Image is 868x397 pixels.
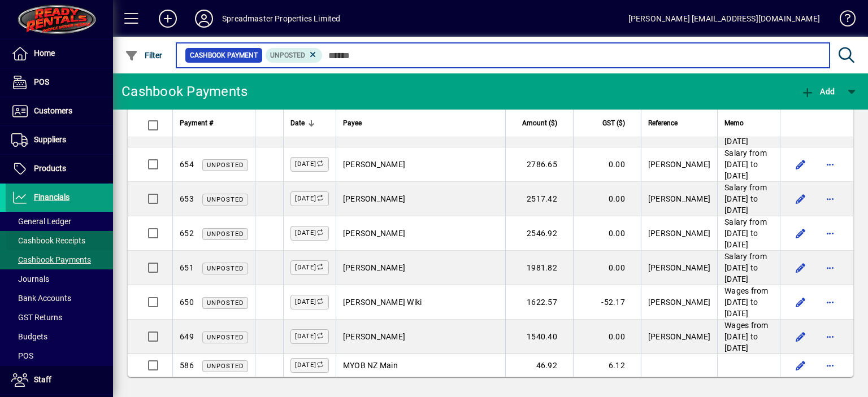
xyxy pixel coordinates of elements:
span: POS [11,351,33,360]
td: 0.00 [573,251,641,285]
a: GST Returns [6,308,113,327]
span: Unposted [207,299,244,307]
span: POS [34,77,49,86]
div: Spreadmaster Properties Limited [222,10,340,28]
div: Cashbook Payments [121,82,248,101]
div: Payment # [180,117,248,129]
span: Amount ($) [522,117,557,129]
td: 0.00 [573,147,641,182]
span: Financials [34,193,70,202]
button: More options [821,121,839,139]
div: Memo [724,117,773,129]
button: Add [798,81,837,102]
button: Edit [792,121,810,139]
span: [PERSON_NAME] [648,332,710,341]
span: Budgets [11,332,47,341]
button: Edit [792,224,810,242]
div: [PERSON_NAME] [EMAIL_ADDRESS][DOMAIN_NAME] [628,10,820,28]
td: 0.00 [573,320,641,354]
a: POS [6,68,113,97]
button: Edit [792,190,810,208]
span: Wages from [DATE] to [DATE] [724,286,769,318]
span: 586 [180,361,194,370]
span: Salary from [DATE] to [DATE] [724,183,767,215]
div: GST ($) [580,117,635,129]
div: Payee [343,117,498,129]
span: Bank Accounts [11,294,71,303]
span: [PERSON_NAME] [648,160,710,169]
a: General Ledger [6,212,113,231]
button: Edit [792,259,810,277]
span: 652 [180,229,194,238]
button: More options [821,224,839,242]
span: Payment # [180,117,213,129]
button: Profile [186,8,222,29]
span: 654 [180,160,194,169]
a: Customers [6,97,113,125]
button: More options [821,293,839,311]
span: Customers [34,106,72,115]
span: Unposted [270,51,305,59]
span: Payee [343,117,362,129]
span: [PERSON_NAME] [343,194,405,203]
button: Edit [792,328,810,346]
a: Cashbook Payments [6,250,113,269]
span: Products [34,164,66,173]
button: More options [821,356,839,374]
span: 650 [180,298,194,307]
label: [DATE] [290,295,329,309]
td: 1540.40 [505,320,573,354]
span: 653 [180,194,194,203]
a: Staff [6,366,113,394]
span: Date [290,117,305,129]
label: [DATE] [290,358,329,373]
td: 2546.92 [505,216,573,251]
td: -52.17 [573,285,641,320]
span: 651 [180,263,194,272]
div: Date [290,117,329,129]
a: Knowledge Base [831,2,854,39]
td: 2517.42 [505,182,573,216]
span: [PERSON_NAME] [343,332,405,341]
span: GST Returns [11,313,62,322]
label: [DATE] [290,157,329,172]
span: Memo [724,117,744,129]
div: Reference [648,117,710,129]
span: Wages from [DATE] to [DATE] [724,321,769,352]
span: Unposted [207,196,244,203]
td: 0.00 [573,182,641,216]
a: Journals [6,269,113,289]
span: Cashbook Receipts [11,236,85,245]
a: Budgets [6,327,113,346]
a: Bank Accounts [6,289,113,308]
span: Suppliers [34,135,66,144]
td: 46.92 [505,354,573,377]
button: Filter [122,45,166,66]
label: [DATE] [290,329,329,344]
span: MYOB NZ Main [343,361,398,370]
button: More options [821,190,839,208]
span: Unposted [207,162,244,169]
span: Staff [34,375,51,384]
button: Edit [792,155,810,173]
div: Amount ($) [513,117,567,129]
td: 1622.57 [505,285,573,320]
span: Home [34,49,55,58]
span: Salary from [DATE] to [DATE] [724,217,767,249]
span: General Ledger [11,217,71,226]
span: Unposted [207,334,244,341]
span: [PERSON_NAME] [648,229,710,238]
span: GST ($) [602,117,625,129]
button: More options [821,155,839,173]
a: Cashbook Receipts [6,231,113,250]
span: Salary from [DATE] to [DATE] [724,252,767,283]
span: Reference [648,117,678,129]
span: Unposted [207,363,244,370]
span: Add [801,87,835,96]
span: Journals [11,274,49,283]
a: POS [6,346,113,365]
span: [PERSON_NAME] [648,194,710,203]
button: Add [150,8,186,29]
span: Cashbook Payments [11,255,91,264]
td: 0.00 [573,216,641,251]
